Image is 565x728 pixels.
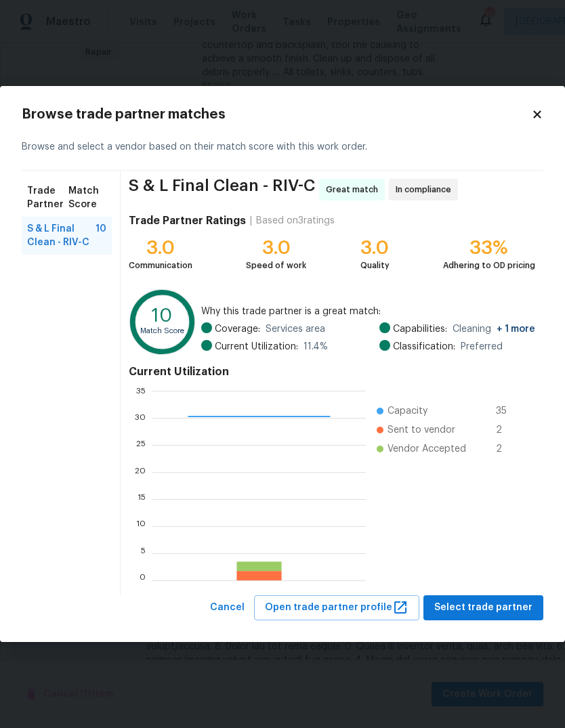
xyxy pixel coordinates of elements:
div: Speed of work [246,259,306,272]
span: Current Utilization: [215,340,298,354]
text: 20 [135,468,146,476]
text: 30 [135,414,146,422]
h4: Trade Partner Ratings [129,214,246,228]
text: 35 [136,387,146,395]
span: Great match [326,183,383,196]
span: Services area [266,322,325,336]
button: Open trade partner profile [254,595,419,620]
span: Open trade partner profile [265,599,409,616]
div: Browse and select a vendor based on their match score with this work order. [22,124,543,171]
span: 2 [496,442,518,456]
span: Classification: [393,340,455,354]
div: 3.0 [246,241,306,255]
span: + 1 more [497,324,535,334]
h2: Browse trade partner matches [22,108,531,121]
span: Trade Partner [27,184,68,211]
div: Adhering to OD pricing [443,259,535,272]
text: 10 [152,307,172,326]
span: 10 [96,222,106,249]
span: Capabilities: [393,322,447,336]
span: 2 [496,423,518,437]
div: | [246,214,256,228]
div: 33% [443,241,535,255]
div: 3.0 [360,241,390,255]
div: Communication [129,259,192,272]
span: S & L Final Clean - RIV-C [27,222,96,249]
text: Match Score [140,327,184,335]
span: Select trade partner [434,599,532,616]
text: 15 [138,495,146,503]
span: 11.4 % [304,340,328,354]
span: Vendor Accepted [388,442,466,456]
span: Coverage: [215,322,260,336]
h4: Current Utilization [129,365,535,379]
span: Cleaning [453,322,535,336]
text: 5 [141,549,146,557]
span: 35 [496,404,518,418]
span: Capacity [388,404,427,418]
span: Preferred [461,340,503,354]
span: Match Score [68,184,106,211]
text: 10 [136,522,146,530]
span: Why this trade partner is a great match: [201,305,535,318]
div: Based on 3 ratings [256,214,335,228]
div: 3.0 [129,241,192,255]
span: Sent to vendor [388,423,455,437]
div: Quality [360,259,390,272]
span: S & L Final Clean - RIV-C [129,179,315,200]
text: 0 [140,576,146,584]
span: In compliance [396,183,457,196]
span: Cancel [210,599,245,616]
button: Select trade partner [423,595,543,620]
text: 25 [136,441,146,449]
button: Cancel [205,595,250,620]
